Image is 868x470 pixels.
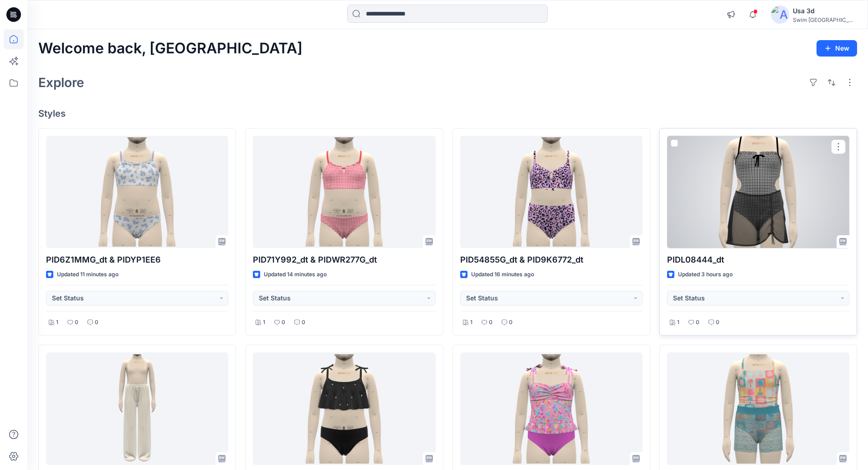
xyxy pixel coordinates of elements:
a: PID2MYG9E_dt [46,352,228,465]
h2: Explore [38,75,84,90]
p: 1 [56,318,58,327]
p: 1 [470,318,473,327]
p: Updated 3 hours ago [678,270,733,279]
h2: Welcome back, [GEOGRAPHIC_DATA] [38,40,303,57]
div: Swim [GEOGRAPHIC_DATA] [793,16,857,23]
p: 0 [282,318,285,327]
p: PIDL08444_dt [667,253,849,266]
button: New [817,40,857,57]
p: 1 [263,318,265,327]
p: 1 [677,318,679,327]
a: PIDL08444_dt [667,136,849,248]
p: 0 [489,318,493,327]
p: Updated 14 minutes ago [264,270,327,279]
a: PID6Z1MMG_dt & PIDYP1EE6 [46,136,228,248]
h4: Styles [38,108,857,119]
a: PID71Y992_dt & PIDWR277G_dt [253,136,435,248]
p: 0 [509,318,513,327]
a: PIDP6199Z_dt [253,352,435,465]
p: PID6Z1MMG_dt & PIDYP1EE6 [46,253,228,266]
p: Updated 16 minutes ago [471,270,534,279]
p: 0 [302,318,305,327]
p: 0 [95,318,98,327]
p: PID71Y992_dt & PIDWR277G_dt [253,253,435,266]
a: PIDZ2YLL7_dt [460,352,642,465]
a: PID713XX2_dt [667,352,849,465]
p: PID54855G_dt & PID9K6772_dt [460,253,642,266]
div: Usa 3d [793,5,857,16]
p: 0 [696,318,699,327]
p: Updated 11 minutes ago [57,270,118,279]
p: 0 [75,318,78,327]
p: 0 [716,318,719,327]
img: avatar [771,5,789,24]
a: PID54855G_dt & PID9K6772_dt [460,136,642,248]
